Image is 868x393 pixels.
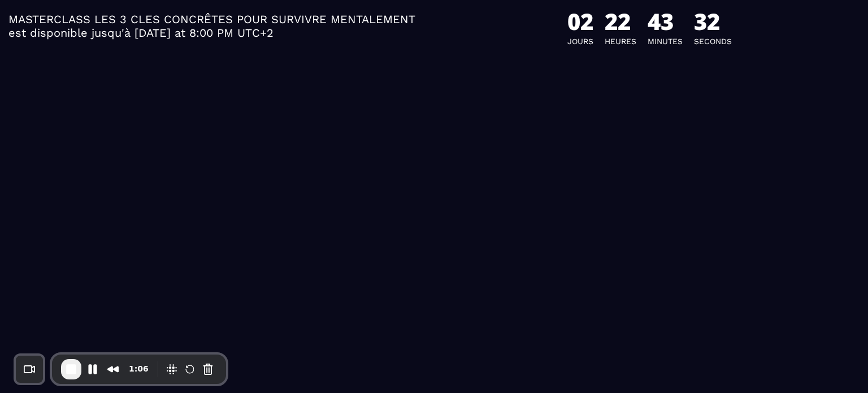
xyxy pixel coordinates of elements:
div: 22 [605,6,636,37]
div: 32 [694,6,732,37]
span: Seconds [694,37,732,46]
div: 02 [567,6,593,37]
span: Heures [605,37,636,46]
div: 43 [648,6,683,37]
span: MASTERCLASS LES 3 CLES CONCRÊTES POUR SURVIVRE MENTALEMENT est disponible jusqu'à [DATE] at 8:00 ... [8,12,428,40]
span: Minutes [648,37,683,46]
span: Jours [567,37,593,46]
